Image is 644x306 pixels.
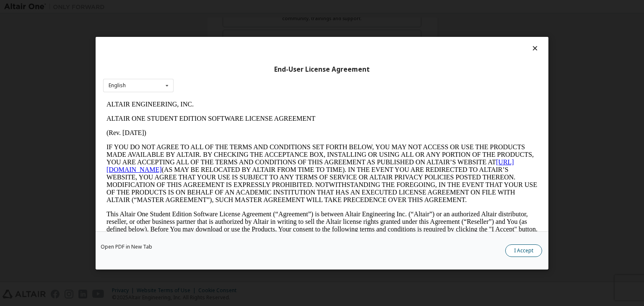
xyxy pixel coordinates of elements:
button: I Accept [505,244,542,257]
a: Open PDF in New Tab [101,244,152,249]
a: [URL][DOMAIN_NAME] [3,61,411,76]
p: ALTAIR ONE STUDENT EDITION SOFTWARE LICENSE AGREEMENT [3,18,434,25]
p: ALTAIR ENGINEERING, INC. [3,3,434,11]
p: IF YOU DO NOT AGREE TO ALL OF THE TERMS AND CONDITIONS SET FORTH BELOW, YOU MAY NOT ACCESS OR USE... [3,46,434,106]
div: End-User License Agreement [103,65,541,73]
p: (Rev. [DATE]) [3,32,434,39]
div: English [109,83,126,88]
p: This Altair One Student Edition Software License Agreement (“Agreement”) is between Altair Engine... [3,113,434,143]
